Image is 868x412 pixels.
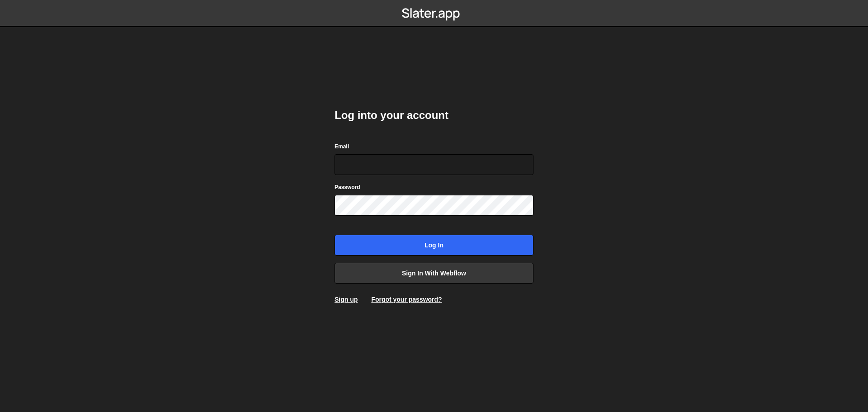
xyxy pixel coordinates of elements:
[335,235,533,256] input: Log in
[371,296,442,303] a: Forgot your password?
[335,183,360,192] label: Password
[335,263,533,284] a: Sign in with Webflow
[335,142,349,151] label: Email
[335,108,533,123] h2: Log into your account
[335,296,358,303] a: Sign up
